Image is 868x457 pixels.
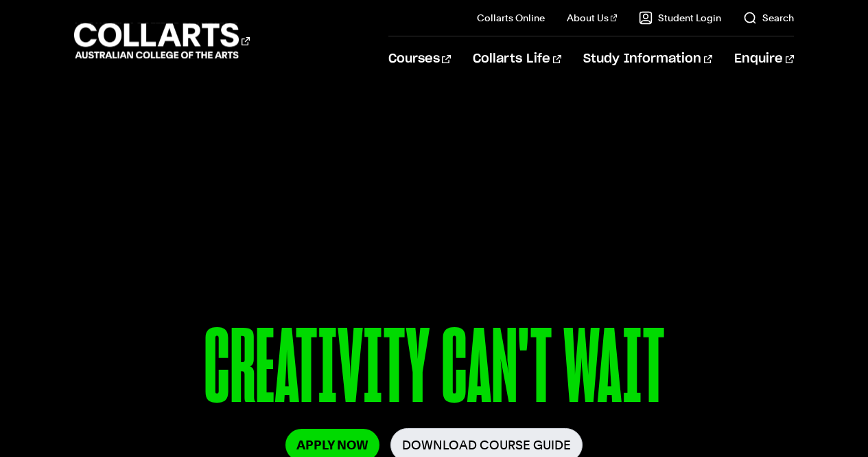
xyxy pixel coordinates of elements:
[388,36,451,82] a: Courses
[743,11,794,25] a: Search
[473,36,561,82] a: Collarts Life
[567,11,618,25] a: About Us
[583,36,712,82] a: Study Information
[639,11,721,25] a: Student Login
[734,36,794,82] a: Enquire
[74,21,250,60] div: Go to homepage
[74,315,795,428] p: CREATIVITY CAN'T WAIT
[477,11,545,25] a: Collarts Online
